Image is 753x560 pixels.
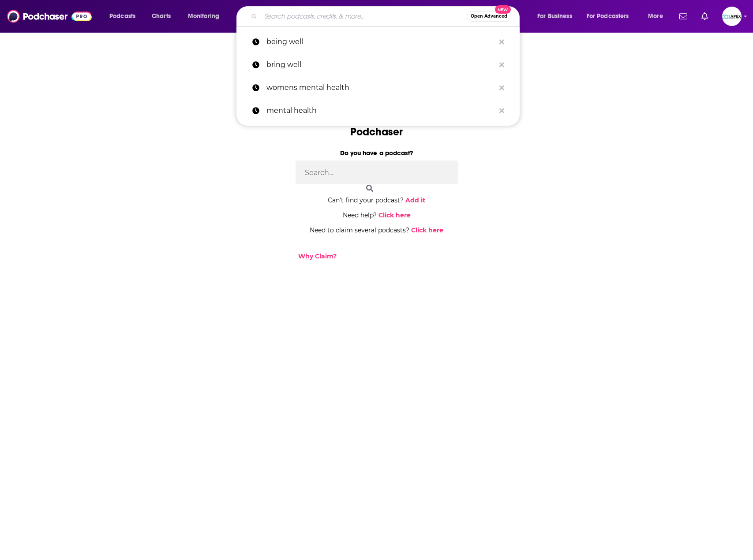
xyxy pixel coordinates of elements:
[296,161,458,184] input: Search...
[495,5,511,14] span: New
[411,226,443,234] a: Click here
[236,53,520,76] a: bring well
[236,76,520,99] a: womens mental health
[676,9,691,24] a: Show notifications dropdown
[467,11,511,22] button: Open AdvancedNew
[581,9,642,23] button: open menu
[245,6,528,26] div: Search podcasts, credits, & more...
[722,7,742,26] img: User Profile
[296,147,458,159] label: Do you have a podcast?
[531,9,583,23] button: open menu
[188,10,219,22] span: Monitoring
[587,10,629,22] span: For Podcasters
[182,9,231,23] button: open menu
[261,9,467,23] input: Search podcasts, credits, & more...
[266,30,495,53] p: being well
[236,30,520,53] a: being well
[698,9,712,24] a: Show notifications dropdown
[642,9,674,23] button: open menu
[296,252,339,261] button: Why Claim?
[722,7,742,26] button: Show profile menu
[109,10,135,22] span: Podcasts
[296,113,458,138] div: Claim your podcast page on Podchaser
[266,99,495,122] p: mental health
[103,9,147,23] button: open menu
[266,53,495,76] p: bring well
[722,7,742,26] span: Logged in as Apex
[296,196,458,204] div: Can't find your podcast?
[648,10,663,22] span: More
[7,8,92,25] img: Podchaser - Follow, Share and Rate Podcasts
[146,9,176,23] a: Charts
[537,10,572,22] span: For Business
[266,76,495,99] p: womens mental health
[236,99,520,122] a: mental health
[296,226,458,234] div: Need to claim several podcasts?
[152,10,171,22] span: Charts
[471,14,507,19] span: Open Advanced
[296,211,458,219] div: Need help?
[378,211,411,219] a: Click here
[405,196,425,204] a: Add it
